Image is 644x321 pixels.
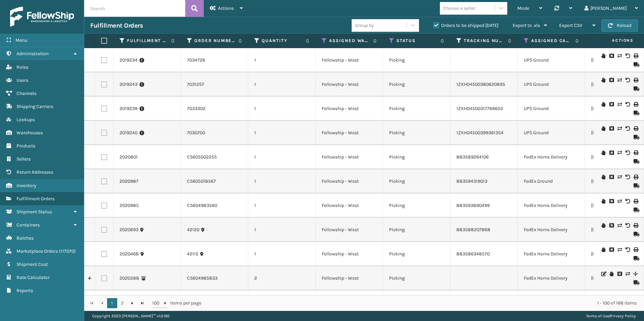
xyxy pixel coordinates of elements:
[248,193,316,218] td: 1
[383,97,450,121] td: Picking
[634,62,638,67] i: Mark as Shipped
[383,72,450,97] td: Picking
[609,102,613,107] i: Cancel Fulfillment Order
[518,121,585,145] td: UPS Ground
[634,159,638,164] i: Mark as Shipped
[120,57,137,64] a: 2019234
[107,298,117,308] a: 1
[609,272,613,276] i: On Hold
[316,218,383,242] td: Fellowship - West
[120,226,138,233] a: 2020693
[383,266,450,290] td: Picking
[518,145,585,169] td: FedEx Home Delivery
[601,150,605,155] i: On Hold
[15,37,27,43] span: Menu
[617,223,621,228] i: Change shipping
[456,106,503,111] a: 1ZXH04500317769603
[17,235,34,241] span: Batches
[194,38,235,44] label: Order Number
[248,169,316,193] td: 1
[634,232,638,237] i: Mark as Shipped
[17,183,36,188] span: Inventory
[625,126,630,131] i: Void Label
[617,247,621,252] i: Change shipping
[634,135,638,140] i: Mark as Shipped
[17,77,28,83] span: Users
[634,272,638,276] i: Split Fulfillment Order
[601,78,605,82] i: On Hold
[601,53,605,58] i: On Hold
[601,102,605,107] i: On Hold
[396,38,437,44] label: Status
[559,23,582,28] span: Export CSV
[517,5,529,11] span: Mode
[187,130,205,136] a: 7030700
[443,5,475,12] div: Choose a seller
[518,242,585,266] td: FedEx Home Delivery
[316,145,383,169] td: Fellowship - West
[625,150,630,155] i: Void Label
[248,145,316,169] td: 1
[187,105,205,112] a: 7033302
[248,242,316,266] td: 1
[634,199,638,204] i: Print Label
[17,248,58,254] span: Marketplace Orders
[120,178,138,185] a: 2020987
[17,117,35,122] span: Lookups
[518,169,585,193] td: FedEx Ground
[187,81,204,88] a: 7031257
[59,248,76,254] span: ( 117070 )
[634,247,638,252] i: Print Label
[617,78,621,82] i: Change shipping
[329,38,370,44] label: Assigned Warehouse
[456,251,490,257] a: 883586348570
[625,78,630,82] i: Void Label
[518,48,585,72] td: UPS Ground
[456,154,489,160] a: 883589264106
[625,223,630,228] i: Void Label
[518,193,585,218] td: FedEx Home Delivery
[92,311,170,321] p: Copyright 2023 [PERSON_NAME]™ v 1.0.185
[634,208,638,212] i: Mark as Shipped
[127,38,168,44] label: Fulfillment Order Id
[625,175,630,179] i: Void Label
[10,7,74,27] img: logo
[617,150,621,155] i: Change shipping
[634,86,638,91] i: Mark as Shipped
[316,266,383,290] td: Fellowship - West
[634,183,638,188] i: Mark as Shipped
[617,199,621,204] i: Change shipping
[187,226,199,233] a: 42120
[464,38,505,44] label: Tracking Number
[609,78,613,82] i: Cancel Fulfillment Order
[355,22,374,29] div: Group by
[617,175,621,179] i: Change shipping
[17,288,33,293] span: Reports
[120,81,137,88] a: 2019243
[609,53,613,58] i: Cancel Fulfillment Order
[248,48,316,72] td: 1
[316,193,383,218] td: Fellowship - West
[17,222,40,228] span: Containers
[634,111,638,115] i: Mark as Shipped
[518,266,585,290] td: FedEx Home Delivery
[120,251,139,257] a: 2020468
[117,298,127,308] a: 2
[187,202,217,209] a: CS604983560
[316,97,383,121] td: Fellowship - West
[586,314,609,318] a: Terms of Use
[601,272,605,276] i: Edit
[513,23,540,28] span: Export to .xls
[316,72,383,97] td: Fellowship - West
[456,178,487,184] a: 883594319013
[152,298,201,308] span: items per page
[17,91,36,96] span: Channels
[609,223,613,228] i: Cancel Fulfillment Order
[187,251,198,257] a: 42115
[625,272,630,276] i: Change shipping
[383,242,450,266] td: Picking
[531,38,572,44] label: Assigned Carrier Service
[634,280,638,285] i: Mark as Shipped
[609,126,613,131] i: Cancel Fulfillment Order
[90,22,143,30] h3: Fulfillment Orders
